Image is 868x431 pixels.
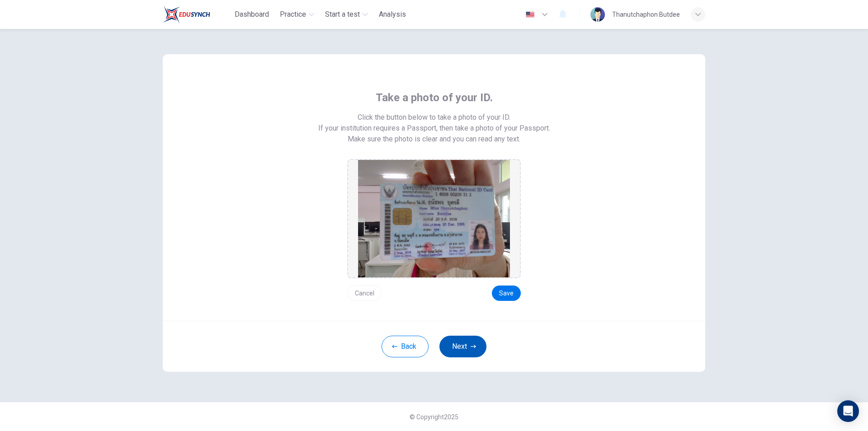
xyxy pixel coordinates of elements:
[325,9,360,20] span: Start a test
[280,9,306,20] span: Practice
[612,9,680,20] div: Thanutchaphon Butdee
[231,6,273,23] button: Dashboard
[375,6,410,23] button: Analysis
[382,336,429,357] button: Back
[163,5,231,23] a: Train Test logo
[276,6,318,23] button: Practice
[347,286,382,301] button: Cancel
[379,9,406,20] span: Analysis
[524,11,536,18] img: en
[439,336,486,357] button: Next
[163,5,210,23] img: Train Test logo
[492,286,521,301] button: Save
[376,90,493,105] span: Take a photo of your ID.
[235,9,269,20] span: Dashboard
[410,413,458,421] span: © Copyright 2025
[348,134,520,145] span: Make sure the photo is clear and you can read any text.
[321,6,372,23] button: Start a test
[358,160,510,277] img: preview screemshot
[837,400,859,422] div: Open Intercom Messenger
[590,7,605,22] img: Profile picture
[318,112,550,134] span: Click the button below to take a photo of your ID. If your institution requires a Passport, then ...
